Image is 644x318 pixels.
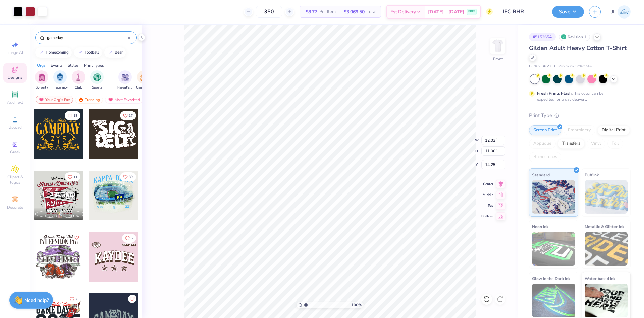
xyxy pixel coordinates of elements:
button: filter button [35,70,48,90]
div: Print Type [529,112,631,119]
img: Puff Ink [585,180,628,214]
img: trend_line.gif [39,50,44,55]
span: Greek [10,149,20,155]
button: filter button [117,70,133,90]
div: filter for Game Day [136,70,151,90]
img: Sports Image [93,73,101,81]
button: filter button [90,70,104,90]
div: homecoming [46,50,69,54]
div: football [85,50,99,54]
button: filter button [136,70,151,90]
div: Embroidery [563,125,595,135]
span: Neon Ink [532,223,548,230]
div: This color can be expedited for 5 day delivery. [537,90,620,102]
button: Save [552,6,584,18]
span: Water based Ink [585,275,615,282]
div: Transfers [558,139,585,149]
button: Like [73,234,81,242]
span: Designs [8,75,22,80]
span: Puff Ink [585,171,599,178]
span: FREE [468,9,475,14]
div: Screen Print [529,125,561,135]
span: Glow in the Dark Ink [532,275,570,282]
input: – – [256,6,282,18]
img: most_fav.gif [39,97,44,102]
div: Trending [75,96,103,104]
img: Front [491,39,504,52]
img: Glow in the Dark Ink [532,284,575,317]
div: filter for Parent's Weekend [117,70,133,90]
input: Untitled Design [498,5,547,19]
div: filter for Club [72,70,85,90]
div: Vinyl [587,139,605,149]
div: Your Org's Fav [36,96,73,104]
img: Neon Ink [532,232,575,266]
button: Like [120,172,136,181]
div: Front [493,56,503,62]
span: Est. Delivery [390,8,416,15]
div: Styles [68,62,79,68]
button: filter button [53,70,68,90]
div: Foil [607,139,623,149]
strong: Fresh Prints Flash: [537,91,573,96]
span: Game Day [136,85,151,90]
button: homecoming [35,47,72,58]
img: Sorority Image [38,73,46,81]
img: trend_line.gif [78,50,83,55]
img: Fraternity Image [56,73,64,81]
span: Total [367,8,377,15]
div: Orgs [37,62,46,68]
span: Image AI [7,50,23,55]
span: 89 [129,175,133,179]
div: Revision 1 [559,33,590,41]
span: # G500 [543,64,555,69]
span: JL [611,8,616,16]
span: [DATE] - [DATE] [428,8,464,15]
img: Standard [532,180,575,214]
div: Rhinestones [529,152,561,162]
span: Fraternity [53,85,68,90]
button: Like [65,111,80,120]
span: Clipart & logos [3,174,27,185]
span: Sports [92,85,102,90]
span: Metallic & Glitter Ink [585,223,624,230]
span: 18 [73,114,77,117]
span: Standard [532,171,550,178]
span: 5 [131,237,133,240]
span: Center [481,182,493,186]
span: Upload [8,125,22,130]
span: 7 [75,298,77,301]
div: # 515265A [529,33,556,41]
div: filter for Sports [90,70,104,90]
span: 17 [129,114,133,117]
img: Water based Ink [585,284,628,317]
img: Jairo Laqui [618,5,631,19]
span: 11 [73,175,77,179]
button: Like [67,295,80,304]
input: Try "Alpha" [46,34,128,41]
div: Events [51,62,63,68]
img: trending.gif [78,97,84,102]
div: bear [115,50,123,54]
span: Top [481,203,493,208]
span: Sorority [36,85,48,90]
span: Parent's Weekend [117,85,133,90]
div: filter for Fraternity [53,70,68,90]
div: filter for Sorority [35,70,48,90]
button: Like [122,234,136,243]
button: football [74,47,102,58]
img: trend_line.gif [108,50,113,55]
span: Minimum Order: 24 + [558,64,592,69]
span: Gildan Adult Heavy Cotton T-Shirt [529,44,627,52]
img: Club Image [75,73,82,81]
span: Bottom [481,214,493,219]
span: [PERSON_NAME] [44,209,72,214]
div: Applique [529,139,556,149]
div: Print Types [84,62,104,68]
div: Most Favorited [105,96,143,104]
img: Parent's Weekend Image [121,73,129,81]
span: Club [75,85,82,90]
img: Game Day Image [140,73,148,81]
span: 100 % [351,302,362,308]
span: $3,069.50 [344,8,365,15]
